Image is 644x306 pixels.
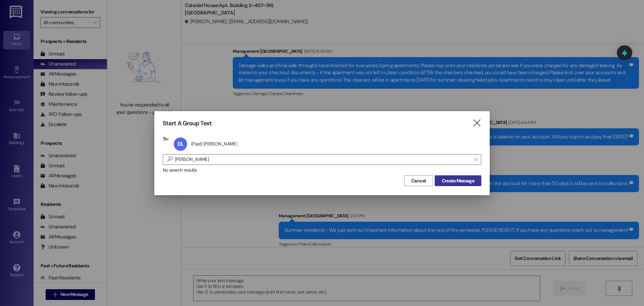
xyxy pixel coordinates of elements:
button: Create Message [435,175,481,186]
div: (Past) [PERSON_NAME] [191,141,237,147]
span: Cancel [411,177,426,184]
i:  [474,157,477,162]
button: Clear text [470,155,481,165]
span: Create Message [442,177,474,184]
span: DL [177,140,183,147]
h3: Start A Group Text [163,120,212,127]
h3: To: [163,136,169,142]
i:  [164,156,175,163]
button: Cancel [404,175,433,186]
input: Search for any contact or apartment [175,155,470,164]
div: No search results [163,167,481,174]
i:  [472,120,481,127]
